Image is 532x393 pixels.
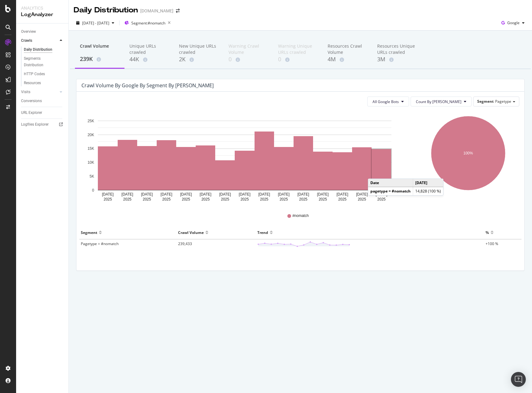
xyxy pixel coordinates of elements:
[464,151,473,155] text: 100%
[141,192,153,196] text: [DATE]
[417,111,519,204] svg: A chart.
[260,197,268,201] text: 2025
[24,46,64,53] a: Daily Distribution
[278,43,318,55] div: Warning Unique URLs crawled
[376,192,387,196] text: [DATE]
[21,121,64,128] a: Logfiles Explorer
[24,80,41,86] div: Resources
[477,99,494,104] span: Segment
[129,43,169,55] div: Unique URLs crawled
[21,37,58,44] a: Crawls
[81,82,214,89] div: Crawl Volume by google by Segment by [PERSON_NAME]
[121,192,133,196] text: [DATE]
[367,97,409,106] button: All Google Bots
[298,192,309,196] text: [DATE]
[81,111,408,204] svg: A chart.
[377,43,417,55] div: Resources Unique URLs crawled
[178,227,204,237] div: Crawl Volume
[143,197,151,201] text: 2025
[89,174,94,179] text: 5K
[176,9,180,13] div: arrow-right-arrow-left
[413,187,443,195] td: 14,828 (100 %)
[221,197,229,201] text: 2025
[80,55,120,63] div: 239K
[21,37,32,44] div: Crawls
[21,89,58,95] a: Visits
[180,192,192,196] text: [DATE]
[24,80,64,86] a: Resources
[21,11,63,18] div: LogAnalyzer
[219,192,231,196] text: [DATE]
[377,197,386,201] text: 2025
[129,55,169,63] div: 44K
[179,55,219,63] div: 2K
[201,197,210,201] text: 2025
[21,5,63,11] div: Analytics
[88,147,94,151] text: 15K
[21,28,36,35] div: Overview
[162,197,171,201] text: 2025
[338,197,347,201] text: 2025
[88,160,94,165] text: 10K
[229,55,268,63] div: 0
[74,5,138,15] div: Daily Distribution
[499,18,527,28] button: Google
[317,192,329,196] text: [DATE]
[200,192,211,196] text: [DATE]
[104,197,112,201] text: 2025
[24,55,58,68] div: Segments Distribution
[486,227,489,237] div: %
[356,192,368,196] text: [DATE]
[88,133,94,137] text: 20K
[280,197,288,201] text: 2025
[241,197,249,201] text: 2025
[258,192,270,196] text: [DATE]
[24,71,45,77] div: HTTP Codes
[21,98,42,104] div: Conversions
[229,43,268,55] div: Warning Crawl Volume
[88,119,94,123] text: 25K
[21,121,49,128] div: Logfiles Explorer
[486,241,498,246] span: +100 %
[74,18,117,28] button: [DATE] - [DATE]
[182,197,190,201] text: 2025
[92,188,94,192] text: 0
[278,55,318,63] div: 0
[21,110,42,116] div: URL Explorer
[24,55,64,68] a: Segments Distribution
[358,197,366,201] text: 2025
[24,46,52,53] div: Daily Distribution
[122,18,173,28] button: Segment:#nomatch
[495,99,511,104] span: Pagetype
[21,28,64,35] a: Overview
[80,43,120,55] div: Crawl Volume
[21,110,64,116] a: URL Explorer
[507,20,520,25] span: Google
[123,197,132,201] text: 2025
[299,197,307,201] text: 2025
[373,99,399,104] span: All Google Bots
[81,241,119,246] span: Pagetype = #nomatch
[161,192,172,196] text: [DATE]
[511,372,526,387] div: Open Intercom Messenger
[368,187,413,195] td: pagetype = #nomatch
[131,20,165,26] span: Segment: #nomatch
[337,192,348,196] text: [DATE]
[178,241,192,246] span: 239,433
[368,179,413,187] td: Date
[102,192,114,196] text: [DATE]
[179,43,219,55] div: New Unique URLs crawled
[257,227,268,237] div: Trend
[413,179,443,187] td: [DATE]
[140,8,173,14] div: [DOMAIN_NAME]
[21,89,30,95] div: Visits
[328,55,367,63] div: 4M
[416,99,461,104] span: Count By Day
[278,192,290,196] text: [DATE]
[328,43,367,55] div: Resources Crawl Volume
[21,98,64,104] a: Conversions
[377,55,417,63] div: 3M
[319,197,327,201] text: 2025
